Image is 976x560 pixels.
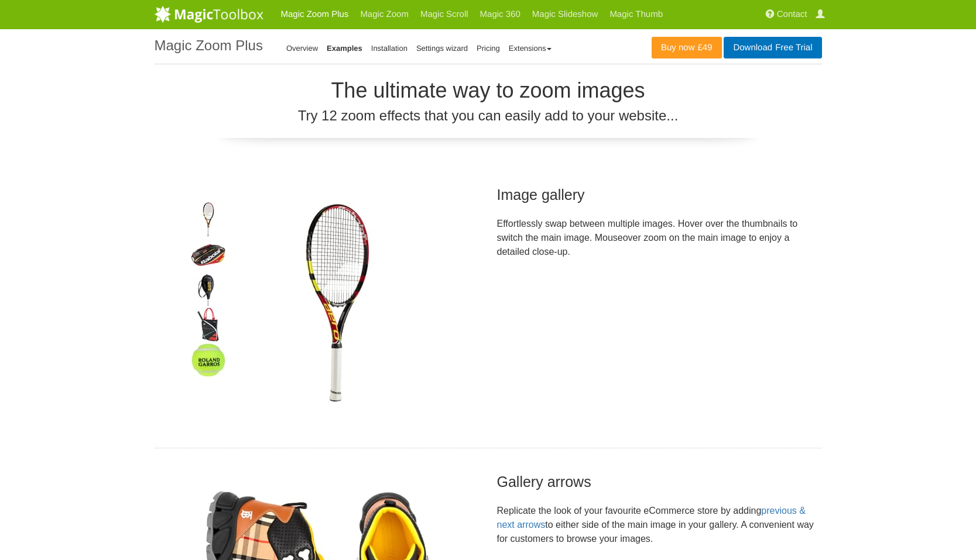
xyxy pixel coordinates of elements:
span: Free Trial [772,43,812,53]
span: Contact [777,9,807,19]
a: Settings wizard [416,44,468,53]
h2: The ultimate way to zoom images [155,79,822,102]
h1: Magic Zoom Plus [155,38,263,53]
a: Overview [286,44,318,53]
img: MagicToolbox.com - Image tools for your website [155,5,263,23]
a: Installation [371,44,407,53]
a: previous & next arrows [497,506,806,530]
a: Examples [327,44,362,53]
a: Buy now£49 [652,37,722,58]
p: Effortlessly swap between multiple images. Hover over the thumbnails to switch the main image. Mo... [497,217,822,259]
img: Magic Zoom Plus - Examples [191,202,226,237]
a: Pricing [477,44,500,53]
span: £49 [695,43,713,53]
a: Extensions [509,44,552,53]
h2: Image gallery [497,185,822,205]
a: DownloadFree Trial [724,37,821,58]
img: Magic Zoom Plus - Examples [235,202,440,407]
img: Magic Zoom Plus - Examples [191,343,226,378]
h3: Try 12 zoom effects that you can easily add to your website... [155,108,822,123]
img: Magic Zoom Plus - Examples [191,272,226,307]
p: Replicate the look of your favourite eCommerce store by adding to either side of the main image i... [497,504,822,546]
img: Magic Zoom Plus - Examples [191,307,226,343]
h2: Gallery arrows [497,472,822,492]
img: Magic Zoom Plus - Examples [191,237,226,272]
